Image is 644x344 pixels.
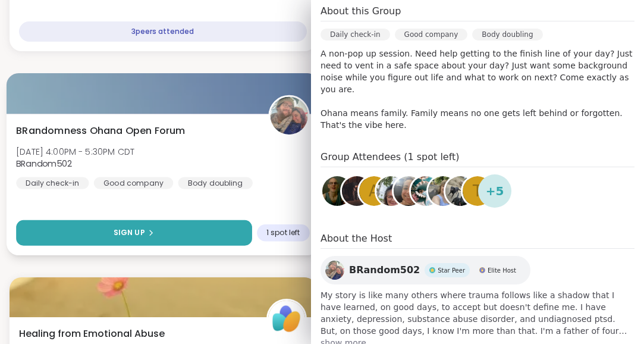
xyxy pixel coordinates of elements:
[357,174,391,208] a: A
[395,29,468,40] div: Good company
[16,124,186,138] span: BRandomness Ohana Open Forum
[114,227,145,238] span: Sign Up
[325,261,344,280] img: BRandom502
[342,176,372,206] img: lyssa
[321,232,634,249] h4: About the Host
[16,177,89,189] div: Daily check-in
[322,176,352,206] img: bookstar
[340,174,373,208] a: lyssa
[429,267,435,273] img: Star Peer
[376,176,406,206] img: laurareidwitt
[19,327,165,341] span: Healing from Emotional Abuse
[479,267,485,273] img: Elite Host
[369,180,379,203] span: A
[409,174,442,208] a: Lisa318
[349,263,420,277] span: BRandom502
[321,29,390,40] div: Daily check-in
[375,174,408,208] a: laurareidwitt
[394,176,423,206] img: Monica2025
[178,177,253,189] div: Body doubling
[426,174,460,208] a: LynnLG
[16,145,134,157] span: [DATE] 4:00PM - 5:30PM CDT
[411,176,441,206] img: Lisa318
[445,176,475,206] img: Amie89
[321,150,634,167] h4: Group Attendees (1 spot left)
[94,177,174,189] div: Good company
[268,301,305,337] img: ShareWell
[461,174,494,208] a: t
[428,176,458,206] img: LynnLG
[19,21,307,42] div: 3 peers attended
[486,182,504,200] span: + 5
[321,256,530,284] a: BRandom502BRandom502Star PeerStar PeerElite HostElite Host
[16,158,72,170] b: BRandom502
[438,266,465,275] span: Star Peer
[321,4,401,18] h4: About this Group
[321,174,354,208] a: bookstar
[444,174,477,208] a: Amie89
[392,174,425,208] a: Monica2025
[488,266,516,275] span: Elite Host
[270,97,307,135] img: BRandom502
[473,180,482,203] span: t
[321,48,634,131] p: A non-pop up session. Need help getting to the finish line of your day? Just need to vent in a sa...
[16,220,252,246] button: Sign Up
[472,29,542,40] div: Body doubling
[266,228,300,237] span: 1 spot left
[321,289,634,337] span: My story is like many others where trauma follows like a shadow that I have learned, on good days...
